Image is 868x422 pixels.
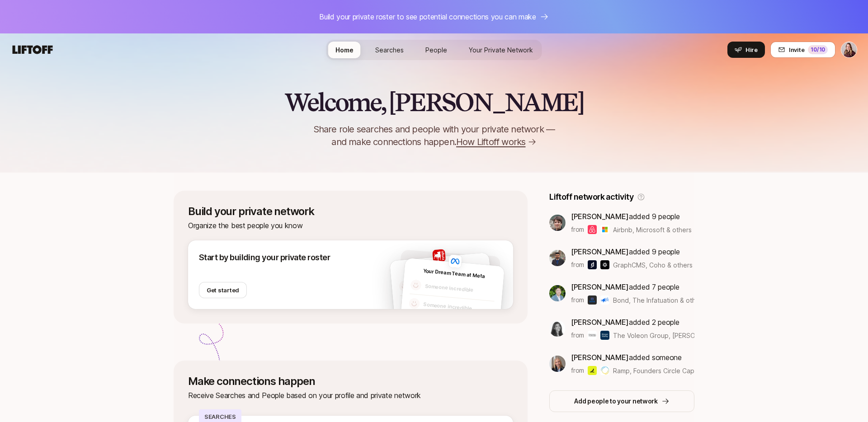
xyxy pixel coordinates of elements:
p: Liftoff network activity [549,191,633,203]
span: Your Dream Team at Meta [423,267,486,279]
span: [PERSON_NAME] [571,353,629,362]
p: added 2 people [571,316,694,328]
button: Invite10/10 [770,42,835,58]
img: Liz Ernst [841,42,857,57]
img: The Voleon Group [588,331,597,340]
span: Hire [745,45,758,54]
span: Searches [375,46,404,54]
p: from [571,259,584,270]
img: default-avatar.svg [410,279,422,291]
p: from [571,330,584,341]
a: Searches [368,42,411,58]
p: Someone incredible [423,300,494,315]
a: Your Private Network [462,42,540,58]
span: GraphCMS, Coho & others [613,260,693,270]
img: Founders Circle Capital [600,366,609,375]
img: 7125511f_dbd8_426c_a7b7_93bb6e0e294b.jpg [549,285,566,301]
a: How Liftoff works [456,136,536,148]
span: Ramp, Founders Circle Capital & others [613,367,730,375]
p: Receive Searches and People based on your profile and private network [188,389,513,401]
p: from [571,295,584,305]
button: Liz Ernst [841,42,857,58]
img: Coho [600,260,609,269]
span: The Voleon Group, [PERSON_NAME] [PERSON_NAME] & others [613,332,802,339]
p: added 9 people [571,246,693,258]
button: Get started [199,282,247,298]
img: Ramp [588,366,597,375]
p: Start by building your private roster [199,251,330,264]
div: 10 /10 [808,45,828,54]
p: added 9 people [571,211,692,222]
p: from [571,365,584,376]
span: [PERSON_NAME] [571,212,629,221]
p: Build your private network [188,205,513,218]
p: Share role searches and people with your private network — and make connections happen. [298,123,570,148]
p: Organize the best people you know [188,220,513,231]
img: 73d29fa4_144c_4630_b624_e371fa1dc982.jpg [549,356,566,372]
span: [PERSON_NAME] [571,318,629,327]
span: Home [335,46,354,54]
img: 7f542420_fc6b_4c2a_9b6a_53d727aecef5.jpg [448,254,462,268]
p: added someone [571,352,694,363]
a: Home [328,42,361,58]
p: added 7 people [571,281,694,293]
img: 69c90aa1_31c3_4e81_b340_eee9b09ee694.jpg [432,249,446,263]
span: [PERSON_NAME] [571,247,629,256]
p: Build your private roster to see potential connections you can make [319,11,536,23]
a: People [418,42,454,58]
img: 8ceac5c2_0793_43a9_a74c_5245b64e52df.jpg [549,320,566,337]
img: bd4da4d7_5cf5_45b3_8595_1454a3ab2b2e.jpg [549,250,566,266]
button: Add people to your network [549,390,694,412]
span: Your Private Network [469,46,533,54]
span: People [425,46,447,54]
p: Someone incredible [425,282,495,296]
h2: Welcome, [PERSON_NAME] [284,89,584,116]
img: The Infatuation [600,295,609,305]
img: default-avatar.svg [399,280,410,292]
span: Bond, The Infatuation & others [613,295,694,305]
img: 0a23fe6c_0fde_4cf7_a91f_630c0c94b45e.jpg [549,215,566,231]
span: How Liftoff works [456,136,525,148]
img: Bond [588,295,597,305]
img: Morgan Stanley [600,331,609,340]
p: from [571,224,584,235]
img: Microsoft [600,225,609,234]
span: Invite [789,45,804,54]
button: Hire [727,42,765,58]
img: GraphCMS [588,260,597,269]
p: Add people to your network [574,396,658,407]
img: Airbnb [588,225,597,234]
img: default-avatar.svg [400,299,412,310]
p: Make connections happen [188,375,513,388]
span: Airbnb, Microsoft & others [613,225,692,234]
img: default-avatar.svg [409,298,420,309]
span: [PERSON_NAME] [571,282,629,291]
